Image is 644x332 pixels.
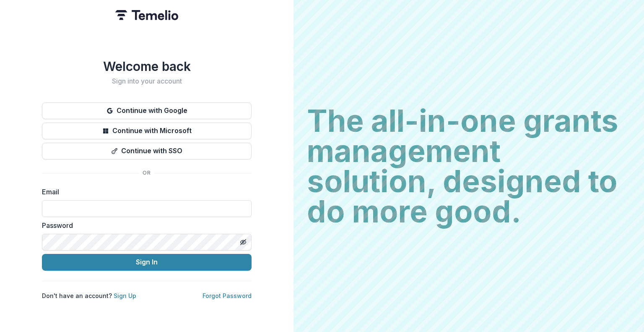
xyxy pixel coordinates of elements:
button: Toggle password visibility [236,235,250,249]
button: Sign In [42,254,252,271]
img: Temelio [115,10,178,20]
button: Continue with Microsoft [42,123,252,139]
p: Don't have an account? [42,291,136,300]
a: Forgot Password [203,292,252,299]
a: Sign Up [114,292,136,299]
label: Password [42,220,247,230]
button: Continue with Google [42,102,252,119]
h1: Welcome back [42,59,252,74]
button: Continue with SSO [42,143,252,159]
label: Email [42,187,247,197]
h2: Sign into your account [42,77,252,85]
